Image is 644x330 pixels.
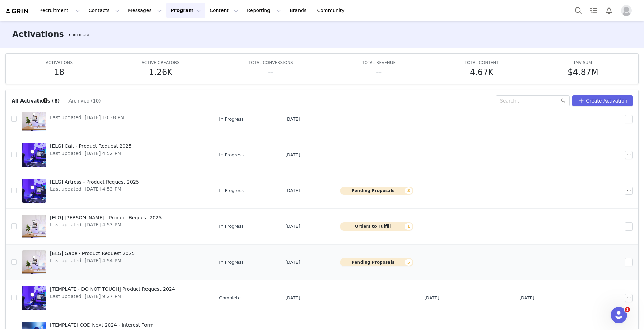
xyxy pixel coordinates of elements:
a: [ELG] [PERSON_NAME] - Product Request 2025Last updated: [DATE] 4:53 PM [22,213,208,240]
span: [DATE] [285,116,300,123]
span: [ELG] Cait - Product Request 2025 [50,143,132,150]
h5: -- [268,66,274,78]
a: [ELG] Cait - Product Request 2025Last updated: [DATE] 4:52 PM [22,141,208,169]
span: IMV SUM [574,60,592,65]
span: [DATE] [285,259,300,266]
input: Search... [496,95,570,106]
button: Reporting [243,3,285,18]
div: Tooltip anchor [42,97,48,104]
span: Last updated: [DATE] 4:53 PM [50,221,162,229]
iframe: Intercom live chat [611,307,627,323]
button: Contacts [85,3,124,18]
button: Content [205,3,243,18]
h5: 4.67K [470,66,493,78]
span: In Progress [219,187,244,194]
h3: Activations [12,28,64,41]
span: Last updated: [DATE] 9:27 PM [50,293,175,300]
button: Orders to Fulfill1 [340,222,413,231]
a: Community [313,3,352,18]
span: 1 [625,307,630,312]
span: TOTAL CONVERSIONS [249,60,293,65]
button: Pending Proposals5 [340,258,413,266]
span: TOTAL REVENUE [362,60,396,65]
h5: 1.26K [149,66,172,78]
button: Notifications [601,3,616,18]
button: Recruitment [35,3,84,18]
button: Archived (10) [68,95,101,106]
button: Messages [124,3,166,18]
span: [DATE] [285,223,300,230]
a: [TEMPLATE - DO NOT TOUCH] Product Request 2024Last updated: [DATE] 9:27 PM [22,284,208,312]
span: [ELG] [PERSON_NAME] - Product Request 2025 [50,214,162,221]
a: [ELG] Gabe - Product Request 2025Last updated: [DATE] 4:54 PM [22,249,208,276]
span: ACTIVE CREATORS [142,60,180,65]
button: Search [571,3,586,18]
span: [ELG] Artress - Product Request 2025 [50,178,139,186]
span: Last updated: [DATE] 4:54 PM [50,257,135,264]
span: In Progress [219,152,244,158]
span: [DATE] [519,295,534,301]
a: Tasks [586,3,601,18]
span: [DATE] [285,152,300,158]
span: [DATE] [285,295,300,301]
button: Create Activation [572,95,633,106]
h5: -- [376,66,382,78]
span: TOTAL CONTENT [465,60,499,65]
a: [ELG] Artress - Product Request 2025Last updated: [DATE] 4:53 PM [22,177,208,204]
span: In Progress [219,116,244,123]
button: All Activations (8) [11,95,60,106]
span: [DATE] [424,295,439,301]
button: Program [166,3,205,18]
span: [ELG] Gabe - Product Request 2025 [50,250,135,257]
span: [TEMPLATE] COD Next 2024 - Interest Form [50,321,154,329]
button: Pending Proposals3 [340,187,413,195]
a: Brands [286,3,312,18]
span: ACTIVATIONS [46,60,73,65]
span: In Progress [219,259,244,266]
span: Complete [219,295,241,301]
h5: $4.87M [568,66,598,78]
span: Last updated: [DATE] 10:38 PM [50,114,124,121]
img: grin logo [5,8,29,14]
span: Last updated: [DATE] 4:53 PM [50,186,139,193]
a: Events - Product Request 2025Last updated: [DATE] 10:38 PM [22,106,208,133]
i: icon: search [561,98,566,103]
span: Last updated: [DATE] 4:52 PM [50,150,132,157]
h5: 18 [54,66,64,78]
span: In Progress [219,223,244,230]
button: Profile [617,5,639,16]
img: placeholder-profile.jpg [621,5,632,16]
span: [DATE] [285,187,300,194]
span: [TEMPLATE - DO NOT TOUCH] Product Request 2024 [50,286,175,293]
div: Tooltip anchor [65,31,90,38]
